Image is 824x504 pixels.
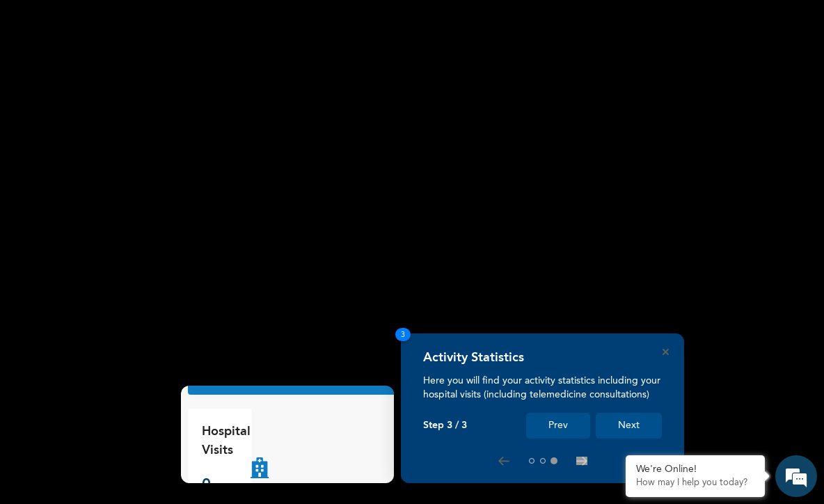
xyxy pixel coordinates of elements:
button: Next [596,413,662,439]
p: How may I help you today? [636,478,754,489]
p: Step 3 / 3 [423,420,467,432]
p: Here you will find your activity statistics including your hospital visits (including telemedicin... [423,374,662,402]
div: We're Online! [636,464,754,475]
h4: Activity Statistics [423,350,524,365]
button: Prev [526,413,590,439]
p: Hospital Visits [202,423,251,460]
p: 0 [202,474,251,497]
button: Close [663,349,669,355]
span: 3 [395,328,411,341]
